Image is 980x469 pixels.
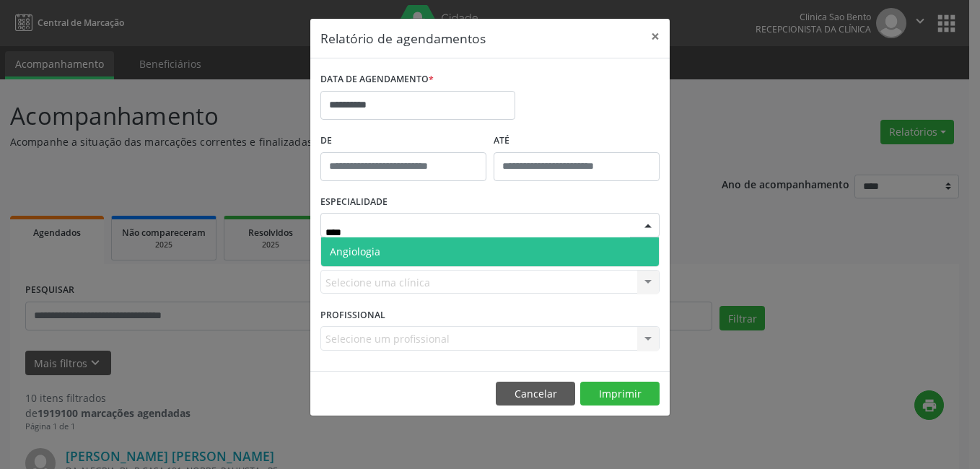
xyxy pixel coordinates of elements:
label: ESPECIALIDADE [320,191,388,214]
span: Angiologia [330,245,380,258]
label: DATA DE AGENDAMENTO [320,69,434,91]
button: Close [641,19,670,54]
label: De [320,130,486,152]
button: Cancelar [496,382,575,406]
label: PROFISSIONAL [320,304,385,326]
label: ATÉ [494,130,660,152]
button: Imprimir [580,382,660,406]
h5: Relatório de agendamentos [320,29,486,48]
